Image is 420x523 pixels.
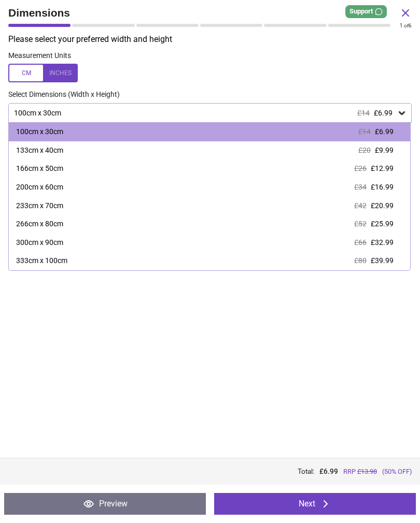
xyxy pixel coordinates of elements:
div: 300cm x 90cm [16,238,63,248]
div: 166cm x 50cm [16,164,63,174]
span: £80 [354,256,367,265]
div: Total: [8,467,412,476]
div: 200cm x 60cm [16,182,63,193]
span: 6.99 [324,467,338,475]
label: Measurement Units [8,51,71,61]
span: £6.99 [375,127,394,136]
button: Preview [4,493,206,515]
span: £32.99 [371,238,394,246]
span: £20.99 [371,201,394,210]
span: £42 [354,201,367,210]
span: 1 [400,23,403,28]
span: £20 [358,146,371,154]
div: 100cm x 30cm [16,127,63,137]
div: 266cm x 80cm [16,219,63,229]
span: £14 [358,127,371,136]
button: Next [214,493,416,515]
span: Dimensions [8,5,399,20]
span: (50% OFF) [382,467,412,476]
span: £52 [354,220,367,228]
span: £6.99 [374,109,393,117]
div: of 6 [400,22,412,30]
span: £ 13.98 [357,468,377,475]
span: £26 [354,164,367,172]
span: £34 [354,183,367,191]
div: 133cm x 40cm [16,146,63,156]
div: Support [345,5,387,18]
span: £ [319,467,338,476]
div: 100cm x 30cm [13,109,397,118]
div: 333cm x 100cm [16,256,67,266]
span: RRP [343,467,377,476]
span: £66 [354,238,367,246]
span: £25.99 [371,220,394,228]
span: £12.99 [371,164,394,172]
div: 233cm x 70cm [16,201,63,211]
span: £14 [357,109,370,117]
span: £9.99 [375,146,394,154]
span: £16.99 [371,183,394,191]
span: £39.99 [371,256,394,265]
p: Please select your preferred width and height [8,34,420,45]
